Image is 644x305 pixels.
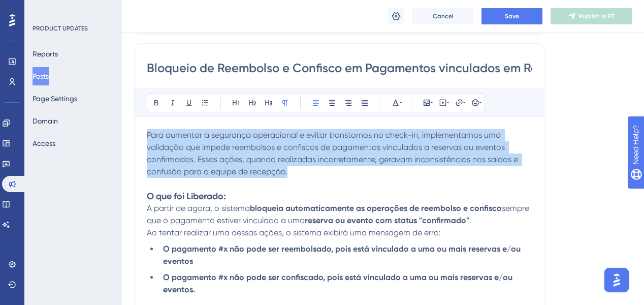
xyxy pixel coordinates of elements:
span: Para aumentar a segurança operacional e evitar transtornos no check-in, implementamos uma validaç... [147,130,520,176]
button: Save [481,8,542,24]
span: A partir de agora, o sistema [147,203,250,213]
button: Posts [33,67,49,85]
input: Post Title [147,60,532,76]
span: Ao tentar realizar uma dessas ações, o sistema exibirá uma mensagem de erro: [147,228,441,237]
button: Cancel [412,8,473,24]
span: Cancel [433,12,454,20]
button: Domain [33,112,58,130]
strong: reserva ou evento com status "confirmado" [305,216,469,225]
span: . [469,216,471,225]
strong: bloqueia automaticamente as operações de reembolso e confisco [250,203,502,213]
span: Publish in PT [579,12,615,20]
strong: O pagamento #x não pode ser confiscado, pois está vinculado a uma ou mais reservas e/ou eventos. [163,272,514,294]
button: Page Settings [33,89,77,108]
button: Access [33,134,55,152]
span: Need Help? [24,3,63,15]
div: PRODUCT UPDATES [33,24,88,33]
strong: O que foi Liberado: [147,191,226,202]
button: Reports [33,45,58,63]
iframe: UserGuiding AI Assistant Launcher [601,265,632,295]
span: Save [505,12,519,20]
button: Publish in PT [551,8,632,24]
strong: O pagamento #x não pode ser reembolsado, pois está vinculado a uma ou mais reservas e/ou eventos [163,244,523,266]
